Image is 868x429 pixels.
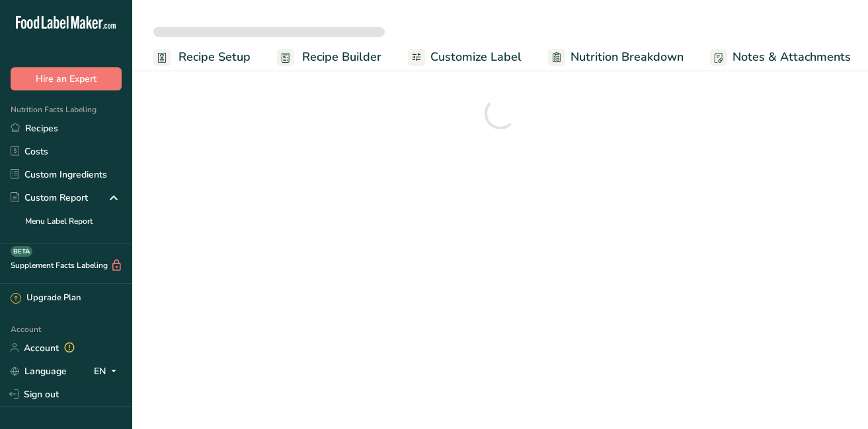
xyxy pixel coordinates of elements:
div: EN [94,363,122,379]
a: Recipe Builder [277,42,381,72]
span: Recipe Setup [178,48,251,66]
span: Recipe Builder [302,48,381,66]
div: Upgrade Plan [11,292,81,305]
a: Customize Label [408,42,522,72]
a: Notes & Attachments [710,42,851,72]
span: Notes & Attachments [732,48,851,66]
span: Customize Label [430,48,522,66]
span: Nutrition Breakdown [571,48,684,66]
a: Nutrition Breakdown [548,42,684,72]
a: Recipe Setup [153,42,251,72]
a: Language [11,360,67,383]
div: Custom Report [11,191,88,205]
button: Hire an Expert [11,67,122,90]
div: BETA [11,246,32,257]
